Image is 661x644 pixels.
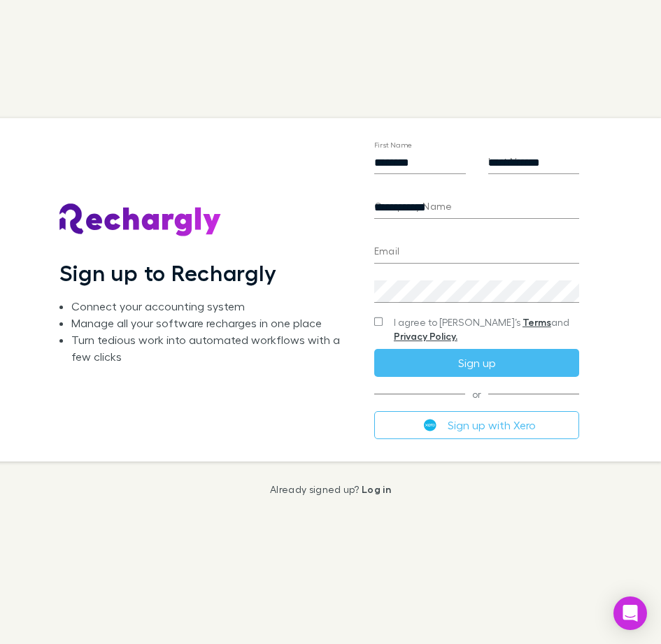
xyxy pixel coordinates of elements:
[71,315,351,331] li: Manage all your software recharges in one place
[374,394,580,394] span: or
[374,349,580,377] button: Sign up
[59,259,277,286] h1: Sign up to Rechargly
[613,596,647,630] div: Open Intercom Messenger
[59,203,222,237] img: Rechargly's Logo
[71,298,351,315] li: Connect your accounting system
[394,330,457,342] a: Privacy Policy.
[374,411,580,439] button: Sign up with Xero
[71,331,351,365] li: Turn tedious work into automated workflows with a few clicks
[424,419,436,431] img: Xero's logo
[270,484,391,495] p: Already signed up?
[374,139,413,150] label: First Name
[394,315,579,343] span: I agree to [PERSON_NAME]’s and
[362,483,391,495] a: Log in
[523,316,551,328] a: Terms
